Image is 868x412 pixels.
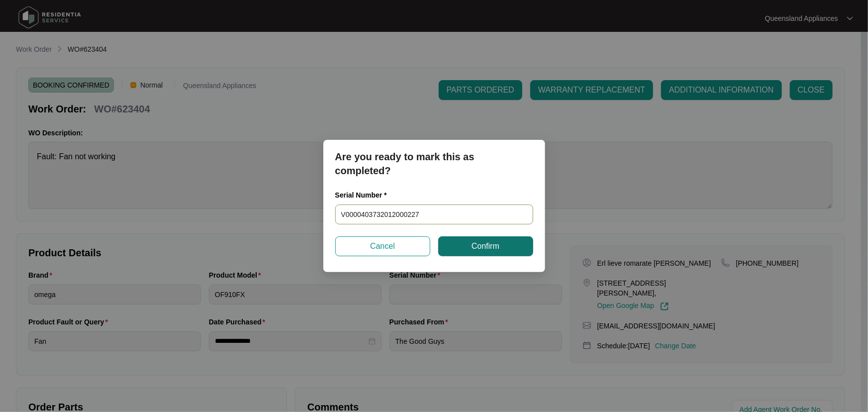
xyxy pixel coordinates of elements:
span: Cancel [370,240,395,252]
p: Are you ready to mark this as [335,150,533,164]
span: Confirm [472,240,499,252]
button: Cancel [335,236,430,256]
label: Serial Number * [335,190,394,200]
p: completed? [335,164,533,178]
button: Confirm [438,236,533,256]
